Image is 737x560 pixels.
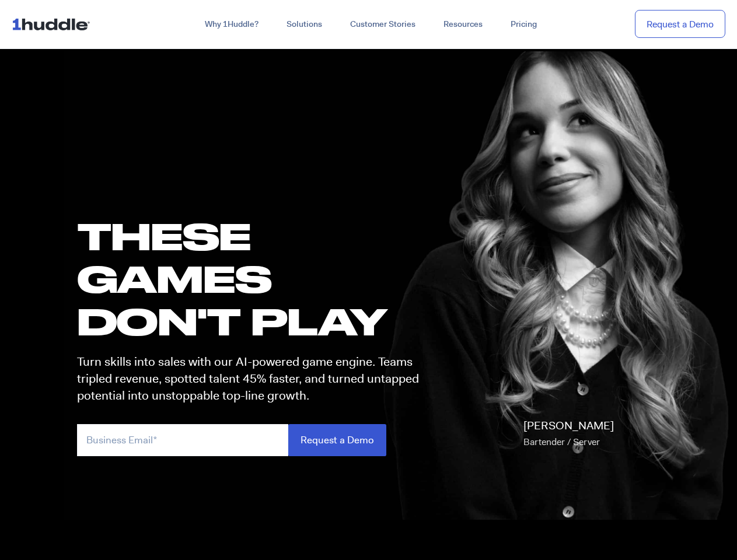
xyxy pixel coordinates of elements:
[523,418,614,450] p: [PERSON_NAME]
[77,215,429,343] h1: these GAMES DON'T PLAY
[497,14,551,35] a: Pricing
[635,10,725,38] a: Request a Demo
[77,424,288,456] input: Business Email*
[523,436,600,448] span: Bartender / Server
[273,14,336,35] a: Solutions
[12,13,95,35] img: ...
[336,14,429,35] a: Customer Stories
[191,14,273,35] a: Why 1Huddle?
[288,424,386,456] input: Request a Demo
[429,14,497,35] a: Resources
[77,353,429,405] p: Turn skills into sales with our AI-powered game engine. Teams tripled revenue, spotted talent 45%...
